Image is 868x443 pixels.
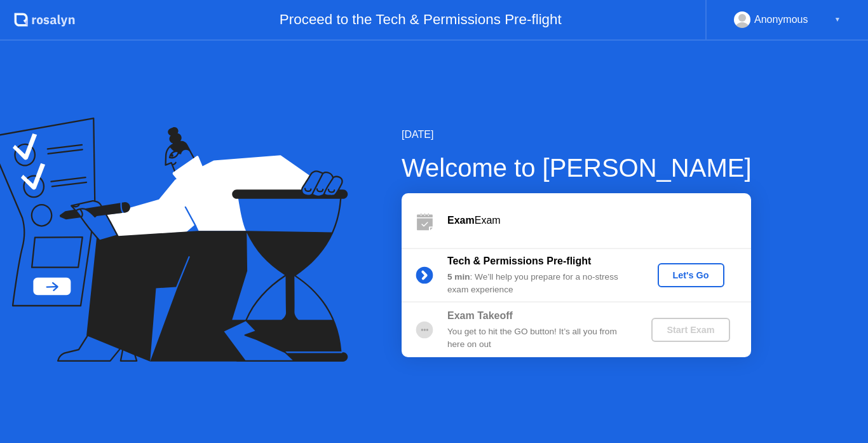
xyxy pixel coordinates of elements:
[834,11,841,28] div: ▼
[447,310,513,321] b: Exam Takeoff
[402,149,752,187] div: Welcome to [PERSON_NAME]
[402,127,752,142] div: [DATE]
[447,215,475,226] b: Exam
[447,272,470,282] b: 5 min
[754,11,808,28] div: Anonymous
[656,325,724,335] div: Start Exam
[651,318,729,342] button: Start Exam
[447,213,751,228] div: Exam
[658,263,724,287] button: Let's Go
[447,325,630,351] div: You get to hit the GO button! It’s all you from here on out
[447,256,591,266] b: Tech & Permissions Pre-flight
[447,271,630,297] div: : We’ll help you prepare for a no-stress exam experience
[663,270,719,280] div: Let's Go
